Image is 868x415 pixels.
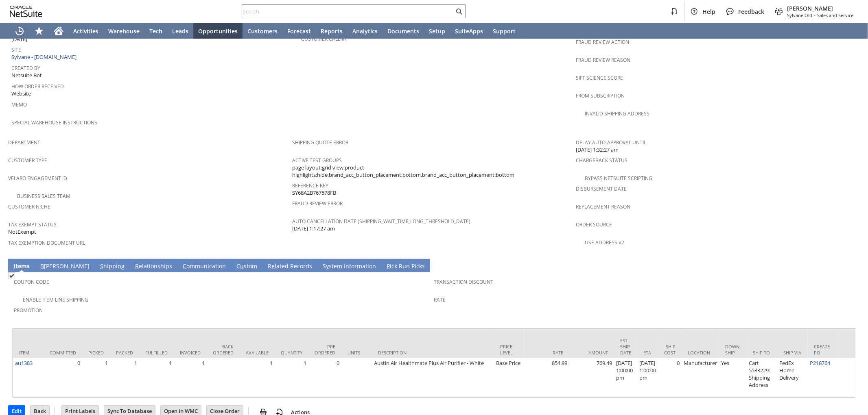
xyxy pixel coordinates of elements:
[387,262,390,270] span: P
[455,27,483,35] span: SuiteApps
[292,225,335,232] span: [DATE] 1:17:27 am
[240,262,244,270] span: u
[139,358,174,397] td: 1
[292,139,348,146] a: Shipping Quote Error
[11,53,79,61] a: Sylvane - [DOMAIN_NAME]
[372,358,494,397] td: Austin Air Healthmate Plus Air Purifier - White
[576,39,629,46] a: Fraud Review Action
[243,23,282,39] a: Customers
[167,23,193,39] a: Leads
[576,146,619,154] span: [DATE] 1:32:27 am
[576,56,630,63] a: Fraud Review Reason
[383,23,424,39] a: Documents
[316,23,348,39] a: Reports
[702,8,715,15] span: Help
[38,262,92,271] a: B[PERSON_NAME]
[810,359,830,367] a: P218764
[725,343,741,356] div: Down. Ship
[135,262,139,270] span: R
[569,358,614,397] td: 769.49
[108,27,140,35] span: Warehouse
[49,23,68,39] a: Home
[576,139,646,146] a: Delay Auto-Approval Until
[14,307,43,314] a: Promotion
[213,343,234,356] div: Back Ordered
[585,239,624,246] a: Use Address V2
[348,350,366,356] div: Units
[434,278,494,285] a: Transaction Discount
[40,262,44,270] span: B
[8,228,36,236] span: NotExempt
[88,350,104,356] div: Picked
[321,262,378,271] a: System Information
[493,27,516,35] span: Support
[287,27,311,35] span: Forecast
[576,92,625,99] a: From Subscription
[488,23,520,39] a: Support
[172,27,188,35] span: Leads
[637,358,658,397] td: [DATE] 1:00:00 pm
[664,343,676,356] div: Ship Cost
[82,358,110,397] td: 1
[658,358,682,397] td: 0
[193,23,243,39] a: Opportunities
[738,8,764,15] span: Feedback
[8,239,85,246] a: Tax Exemption Document URL
[817,12,853,18] span: Sales and Service
[19,350,37,356] div: Item
[198,27,238,35] span: Opportunities
[8,272,15,279] img: Checked
[292,189,336,197] span: SY68A2B767578FB
[246,350,269,356] div: Available
[777,358,808,397] td: FedEx Home Delivery
[315,343,335,356] div: Pre Ordered
[116,350,133,356] div: Packed
[385,262,427,271] a: Pick Run Picks
[14,278,49,285] a: Coupon Code
[29,23,49,39] div: Shortcuts
[234,262,259,271] a: Custom
[17,193,70,200] a: Business Sales Team
[387,27,419,35] span: Documents
[747,358,777,397] td: Cart 5533229: Shipping Address
[275,358,308,397] td: 1
[424,23,450,39] a: Setup
[11,83,64,90] a: How Order Received
[576,203,630,210] a: Replacement reason
[378,350,488,356] div: Description
[15,26,24,36] svg: Recent Records
[531,350,563,356] div: Rate
[326,262,329,270] span: y
[281,350,302,356] div: Quantity
[348,23,383,39] a: Analytics
[266,262,314,271] a: Related Records
[10,6,42,17] svg: logo
[576,74,623,81] a: Sift Science Score
[292,218,471,225] a: Auto Cancellation Date (shipping_wait_time_long_threshold_date)
[145,350,168,356] div: Fulfilled
[494,358,525,397] td: Base Price
[643,350,652,356] div: ETA
[8,221,57,228] a: Tax Exempt Status
[68,23,103,39] a: Activities
[845,261,855,270] a: Unrolled view on
[11,101,27,108] a: Memo
[100,262,103,270] span: S
[34,26,44,36] svg: Shortcuts
[682,358,719,397] td: Manufacturer
[500,343,518,356] div: Price Level
[525,358,569,397] td: 854.99
[271,262,275,270] span: e
[753,350,771,356] div: Ship To
[292,157,342,164] a: Active Test Groups
[282,23,316,39] a: Forecast
[11,46,21,53] a: Site
[133,262,174,271] a: Relationships
[44,358,82,397] td: 0
[783,350,802,356] div: Ship Via
[585,110,649,117] a: Invalid Shipping Address
[50,350,76,356] div: Committed
[15,359,33,367] a: au1383
[11,119,97,126] a: Special Warehouse Instructions
[240,358,275,397] td: 1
